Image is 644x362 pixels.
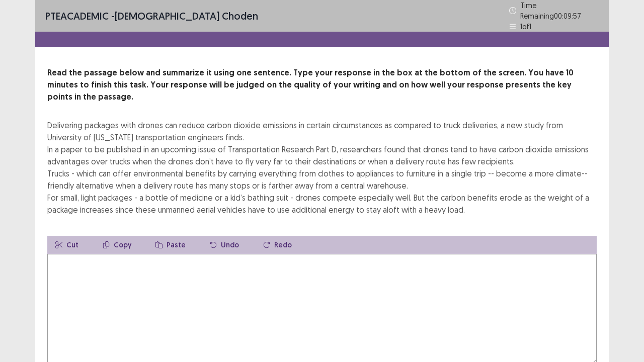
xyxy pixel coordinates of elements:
[255,236,300,254] button: Redo
[47,67,597,103] p: Read the passage below and summarize it using one sentence. Type your response in the box at the ...
[202,236,247,254] button: Undo
[47,119,597,216] div: Delivering packages with drones can reduce carbon dioxide emissions in certain circumstances as c...
[147,236,194,254] button: Paste
[45,10,109,22] span: PTE academic
[95,236,139,254] button: Copy
[47,236,87,254] button: Cut
[520,21,531,32] p: 1 of 1
[45,9,258,24] p: - [DEMOGRAPHIC_DATA] Choden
